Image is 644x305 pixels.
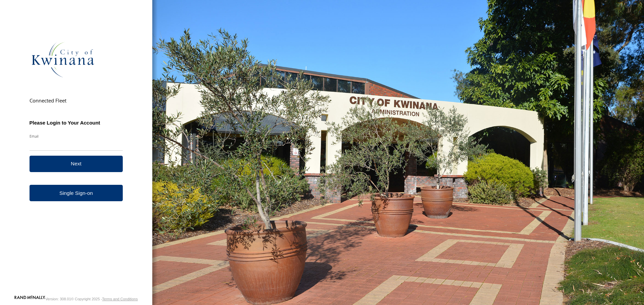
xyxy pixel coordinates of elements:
h2: Connected Fleet [30,97,123,104]
a: Single Sign-on [30,185,123,201]
a: Terms and Conditions [102,297,138,301]
div: © Copyright 2025 - [71,297,138,301]
label: Email [30,134,123,139]
button: Next [30,156,123,172]
div: Version: 308.01 [45,297,71,301]
h3: Please Login to Your Account [30,120,123,126]
a: Visit our Website [14,296,45,302]
img: COK [30,26,97,93]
